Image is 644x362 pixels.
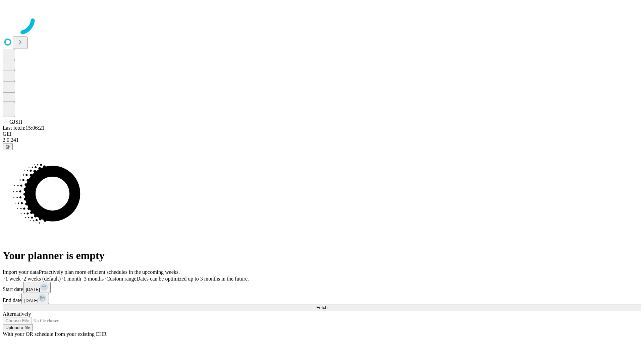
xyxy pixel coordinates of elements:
[5,144,10,149] span: @
[23,276,61,282] span: 2 weeks (default)
[39,269,180,275] span: Proactively plan more efficient schedules in the upcoming weeks.
[9,119,22,125] span: GJSH
[106,276,136,282] span: Custom range
[3,269,39,275] span: Import your data
[3,131,641,137] div: GEI
[3,125,45,131] span: Last fetch: 15:06:21
[26,287,40,292] span: [DATE]
[24,298,38,303] span: [DATE]
[21,293,49,304] button: [DATE]
[137,276,249,282] span: Dates can be optimized up to 3 months in the future.
[3,331,107,337] span: With your OR schedule from your existing EHR
[23,282,51,293] button: [DATE]
[5,276,21,282] span: 1 week
[63,276,81,282] span: 1 month
[3,137,641,143] div: 2.0.241
[3,293,641,304] div: End date
[316,305,327,310] span: Fetch
[3,324,33,331] button: Upload a file
[3,304,641,311] button: Fetch
[3,282,641,293] div: Start date
[3,311,31,317] span: Alternatively
[84,276,104,282] span: 3 months
[3,249,641,262] h1: Your planner is empty
[3,143,13,150] button: @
